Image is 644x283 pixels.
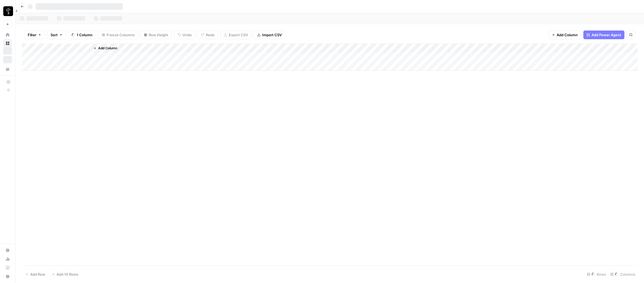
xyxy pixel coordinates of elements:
a: Browse [3,39,12,48]
span: Add Column [557,32,578,38]
button: Add 10 Rows [48,270,82,279]
button: Help + Support [3,272,12,281]
button: Redo [197,31,218,39]
button: Row Height [140,31,172,39]
div: Columns [608,270,637,279]
div: Rows [585,270,608,279]
button: Add Row [22,270,48,279]
span: Sort [51,32,58,38]
span: 1 Column [77,32,92,38]
button: Freeze Columns [98,31,138,39]
button: Export CSV [220,31,252,39]
span: Undo [182,32,192,38]
button: Import CSV [254,31,285,39]
span: Row Height [149,32,168,38]
button: Filter [24,31,45,39]
button: Undo [174,31,195,39]
span: Freeze Columns [107,32,135,38]
span: Export CSV [229,32,248,38]
span: Add 10 Rows [57,272,78,277]
span: Import CSV [262,32,282,38]
a: Your Data [3,65,12,74]
span: Add Power Agent [592,32,621,38]
button: Add Column [548,31,581,39]
a: Home [3,31,12,39]
span: Add Column [98,46,117,51]
a: Settings [3,246,12,255]
button: 1 Column [68,31,96,39]
a: Learning Hub [3,263,12,272]
span: Add Row [30,272,45,277]
button: Add Power Agent [583,31,624,39]
button: Workspace: LP Production Workloads [3,4,12,18]
img: LP Production Workloads Logo [3,6,13,16]
button: Add Column [91,45,119,52]
a: Usage [3,255,12,263]
span: Filter [28,32,36,38]
button: Sort [47,31,66,39]
span: Redo [206,32,215,38]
